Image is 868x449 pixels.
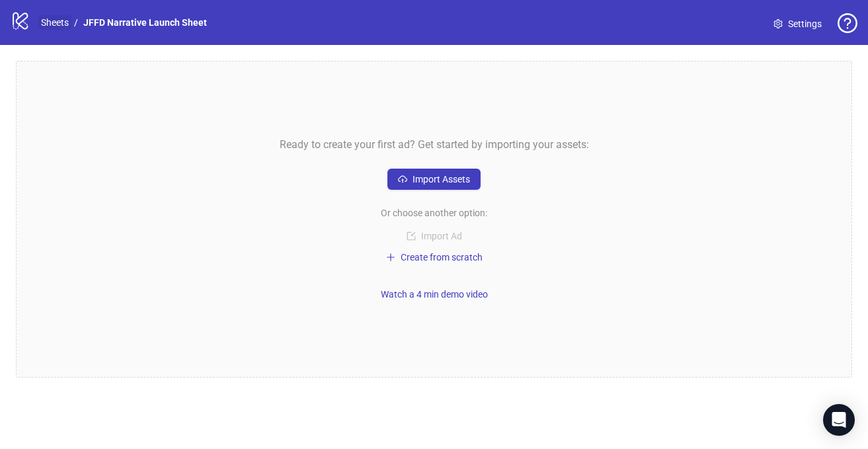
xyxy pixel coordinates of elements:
span: Or choose another option: [381,206,487,220]
a: Sheets [38,15,71,30]
span: Settings [788,17,822,31]
span: Import Assets [413,174,470,184]
span: Watch a 4 min demo video [381,289,488,300]
span: plus [386,253,395,262]
a: Settings [763,13,832,34]
span: Ready to create your first ad? Get started by importing your assets: [280,136,589,153]
span: cloud-upload [398,175,407,184]
span: Create from scratch [401,252,483,263]
span: setting [773,19,783,28]
a: JFFD Narrative Launch Sheet [81,15,210,30]
button: Import Assets [387,169,481,190]
button: Create from scratch [381,249,488,265]
span: question-circle [838,13,857,33]
div: Open Intercom Messenger [823,404,855,436]
button: Watch a 4 min demo video [375,286,493,302]
button: Import Ad [388,228,481,244]
li: / [74,15,78,30]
